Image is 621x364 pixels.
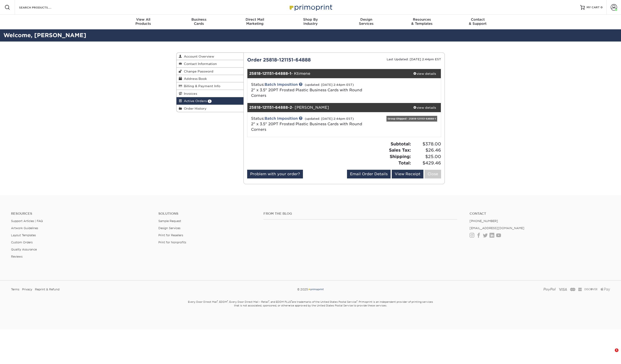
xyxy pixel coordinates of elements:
[288,2,333,12] img: Primoprint
[470,226,524,230] a: [EMAIL_ADDRESS][DOMAIN_NAME]
[283,17,338,26] div: Industry
[587,6,600,9] span: MY CART
[171,15,227,29] a: BusinessCards
[176,75,243,82] a: Address Book
[412,160,441,166] span: $429.46
[11,212,151,216] h4: Resources
[171,17,227,26] div: Cards
[338,17,394,26] div: Services
[263,212,457,216] h4: From the Blog
[251,88,362,98] a: 2" x 3.5" 20PT Frosted Plastic Business Cards with Round Corners
[338,15,394,29] a: DesignServices
[450,17,506,22] span: Contact
[176,82,243,90] a: Billing & Payment Info
[158,212,257,216] h4: Solutions
[387,58,441,61] small: Last Updated: [DATE] 2:44pm EST
[11,241,33,244] a: Custom Orders
[605,348,616,359] iframe: Intercom live chat
[248,82,376,98] div: Status:
[227,17,283,26] div: Marketing
[408,71,441,76] div: view details
[249,71,291,76] strong: 25818-121151-64888-1
[408,103,441,112] a: view details
[412,141,441,147] span: $378.00
[176,60,243,67] a: Contact Information
[11,226,38,230] a: Artwork Guidelines
[615,348,618,352] span: 1
[176,105,243,112] a: Order History
[11,233,36,237] a: Layout Templates
[291,300,292,302] sup: ®
[601,6,603,9] span: 0
[338,17,394,22] span: Design
[158,226,180,230] a: Design Services
[182,99,207,103] span: Active Orders
[11,286,19,293] a: Terms
[305,117,354,120] small: (updated: [DATE] 2:44pm EST)
[158,219,181,223] a: Sample Request
[158,233,183,237] a: Print for Resellers
[182,69,213,73] span: Change Password
[386,116,437,122] div: Group Shipped - 25818-121151-64888-1
[408,105,441,110] div: view details
[227,17,283,22] span: Direct Mail
[176,68,243,75] a: Change Password
[412,153,441,160] span: $25.00
[182,55,214,58] span: Account Overview
[357,300,357,302] sup: ®
[19,5,63,10] input: SEARCH PRODUCTS.....
[176,97,243,105] a: Active Orders 1
[208,100,212,103] span: 1
[182,84,220,88] span: Billing & Payment Info
[227,300,228,302] sup: ®
[394,17,450,22] span: Resources
[247,69,409,78] div: - Ktimene
[392,170,423,178] a: View Receipt
[35,286,59,293] a: Reprint & Refund
[115,15,171,29] a: View AllProducts
[158,241,186,244] a: Print for Nonprofits
[389,147,411,153] strong: Sales Tax:
[305,83,354,86] small: (updated: [DATE] 2:44pm EST)
[391,141,411,146] strong: Subtotal:
[283,17,338,22] span: Shop By
[11,255,22,258] a: Reviews
[182,77,207,81] span: Address Book
[247,103,409,112] div: - [PERSON_NAME]
[390,154,411,159] strong: Shipping:
[249,105,292,110] strong: 25818-121151-64888-2
[265,116,298,121] a: Batch Imposition
[176,298,445,319] small: Every Door Direct Mail , EDDM , Every Door Direct Mail – Retail , and EDDM PLUS are trademarks of...
[408,69,441,78] a: view details
[425,170,441,178] a: Close
[1,350,39,362] iframe: Google Customer Reviews
[251,122,362,132] a: 2" x 3.5" 20PT Frosted Plastic Business Cards with Round Corners
[450,15,506,29] a: Contact& Support
[248,116,376,132] div: Status:
[22,286,32,293] a: Privacy
[308,288,324,291] img: Primoprint
[394,15,450,29] a: Resources& Templates
[11,219,43,223] a: Support Articles | FAQ
[11,248,37,251] a: Quality Assurance
[247,170,303,178] a: Problem with your order?
[470,212,610,216] a: Contact
[182,107,207,110] span: Order History
[394,17,450,26] div: & Templates
[171,17,227,22] span: Business
[227,15,283,29] a: Direct MailMarketing
[398,160,411,165] strong: Total:
[412,147,441,153] span: $26.46
[283,15,338,29] a: Shop ByIndustry
[115,17,171,26] div: Products
[176,90,243,97] a: Invoices
[265,82,298,87] a: Batch Imposition
[210,286,411,293] div: © 2025
[450,17,506,26] div: & Support
[182,62,217,66] span: Contact Information
[269,300,269,302] sup: ®
[182,92,197,95] span: Invoices
[244,56,344,63] div: Order 25818-121151-64888
[115,17,171,22] span: View All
